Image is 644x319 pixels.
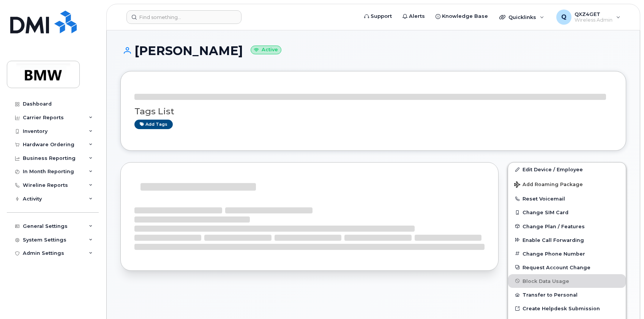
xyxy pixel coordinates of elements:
span: Add Roaming Package [514,182,583,189]
button: Transfer to Personal [508,288,626,302]
span: Enable Call Forwarding [522,237,584,243]
button: Request Account Change [508,261,626,274]
h1: [PERSON_NAME] [120,44,626,57]
button: Change Phone Number [508,247,626,261]
span: Change Plan / Features [522,223,585,229]
h3: Tags List [134,107,612,116]
button: Block Data Usage [508,274,626,288]
button: Add Roaming Package [508,176,626,192]
a: Edit Device / Employee [508,163,626,176]
button: Change Plan / Features [508,220,626,233]
a: Create Helpdesk Submission [508,302,626,315]
a: Add tags [134,120,173,129]
button: Change SIM Card [508,205,626,219]
small: Active [251,46,281,54]
button: Enable Call Forwarding [508,233,626,247]
button: Reset Voicemail [508,192,626,205]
